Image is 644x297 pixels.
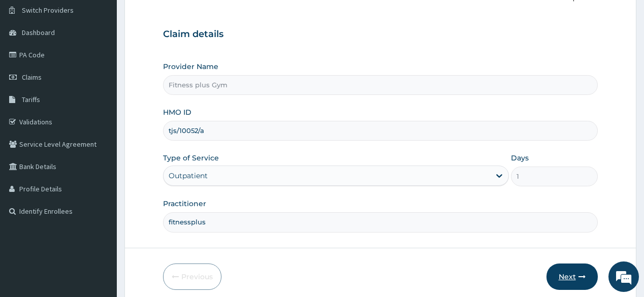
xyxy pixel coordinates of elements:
[53,57,171,70] div: Chat with us now
[511,153,529,163] label: Days
[59,86,140,188] span: We're online!
[167,5,191,29] div: Minimize live chat window
[22,95,40,104] span: Tariffs
[163,61,218,72] label: Provider Name
[163,153,219,163] label: Type of Service
[163,263,221,290] button: Previous
[5,193,194,228] textarea: Type your message and hit 'Enter'
[163,29,597,40] h3: Claim details
[22,28,55,37] span: Dashboard
[22,6,74,15] span: Switch Providers
[19,51,41,76] img: d_794563401_company_1708531726252_794563401
[163,212,597,232] input: Enter Name
[546,263,598,290] button: Next
[163,121,597,141] input: Enter HMO ID
[163,107,191,117] label: HMO ID
[22,73,42,82] span: Claims
[163,199,206,209] label: Practitioner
